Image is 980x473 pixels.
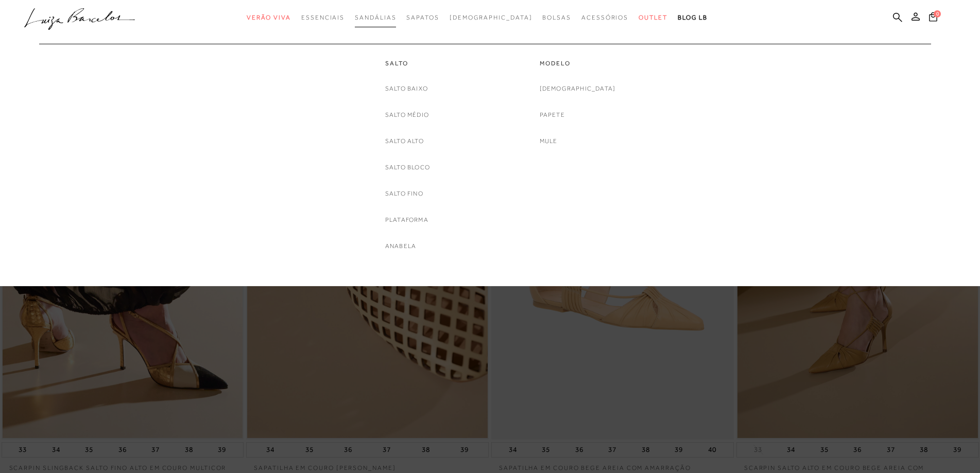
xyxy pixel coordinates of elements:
a: categoryNavScreenReaderText [540,59,616,68]
a: noSubCategoriesText [385,110,429,120]
span: Verão Viva [247,14,291,21]
a: categoryNavScreenReaderText [355,8,396,27]
a: noSubCategoriesText [385,83,428,94]
span: Sapatos [406,14,439,21]
span: Bolsas [542,14,571,21]
a: noSubCategoriesText [540,136,558,147]
span: 0 [934,10,941,17]
a: categoryNavScreenReaderText [406,8,439,27]
a: noSubCategoriesText [385,136,424,147]
a: BLOG LB [678,8,708,27]
a: noSubCategoriesText [450,8,532,27]
span: Sandálias [355,14,396,21]
button: 0 [926,11,940,25]
span: [DEMOGRAPHIC_DATA] [450,14,532,21]
a: noSubCategoriesText [385,162,430,173]
a: categoryNavScreenReaderText [581,8,628,27]
a: categoryNavScreenReaderText [542,8,571,27]
a: categoryNavScreenReaderText [301,8,345,27]
a: noSubCategoriesText [385,241,416,252]
a: noSubCategoriesText [540,110,565,120]
span: Essenciais [301,14,345,21]
a: categoryNavScreenReaderText [639,8,667,27]
span: Acessórios [581,14,628,21]
a: categoryNavScreenReaderText [385,59,430,68]
a: noSubCategoriesText [540,83,616,94]
a: categoryNavScreenReaderText [247,8,291,27]
span: Outlet [639,14,667,21]
a: noSubCategoriesText [385,188,423,199]
span: BLOG LB [678,14,708,21]
a: noSubCategoriesText [385,215,428,225]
